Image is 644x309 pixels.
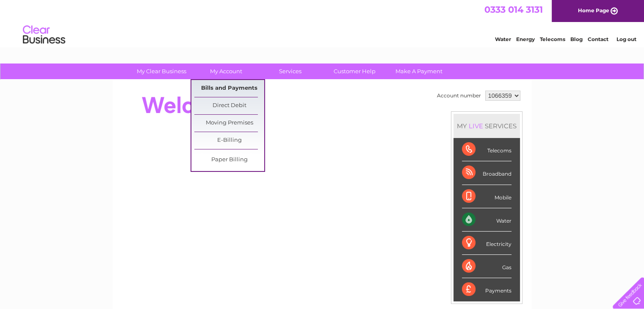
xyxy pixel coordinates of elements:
img: logo.png [22,22,66,48]
a: Customer Help [320,63,390,79]
a: Blog [570,36,583,42]
a: Direct Debit [194,97,264,114]
a: Contact [588,36,608,42]
a: Paper Billing [194,152,264,168]
a: My Account [191,63,261,79]
a: 0333 014 3131 [484,4,543,15]
a: Bills and Payments [194,80,264,97]
a: Water [495,36,511,42]
div: Payments [462,278,511,301]
div: Water [462,208,511,232]
div: Clear Business is a trading name of Verastar Limited (registered in [GEOGRAPHIC_DATA] No. 3667643... [122,5,522,41]
a: Make A Payment [384,63,454,79]
div: MY SERVICES [453,114,520,138]
a: Telecoms [540,36,565,42]
div: Broadband [462,161,511,185]
div: Electricity [462,232,511,255]
a: My Clear Business [127,63,196,79]
td: Account number [435,88,483,103]
div: Gas [462,255,511,278]
a: E-Billing [194,132,264,149]
a: Moving Premises [194,115,264,132]
div: LIVE [467,122,485,130]
a: Energy [516,36,535,42]
div: Telecoms [462,138,511,161]
div: Mobile [462,185,511,208]
a: Log out [616,36,636,42]
a: Services [255,63,325,79]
